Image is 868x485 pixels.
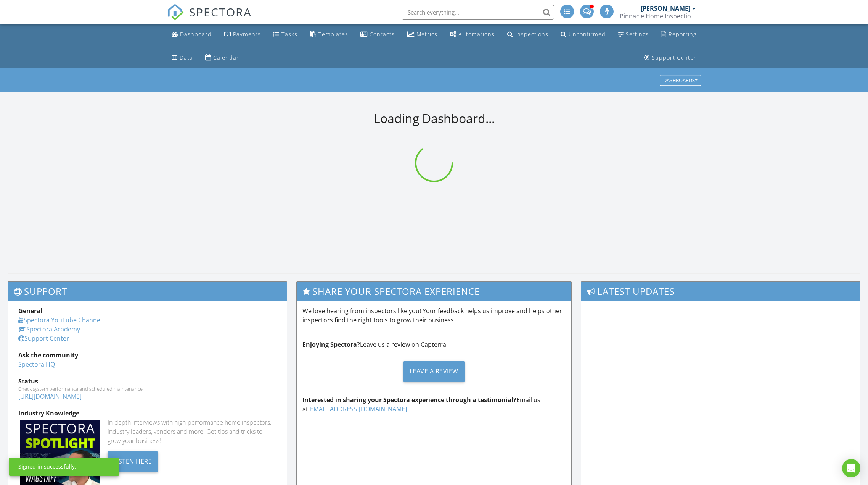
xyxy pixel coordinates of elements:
input: Search everything... [402,5,554,20]
a: Spectora Academy [18,325,80,333]
div: Automations [458,31,495,38]
h3: Share Your Spectora Experience [297,282,571,301]
div: Listen Here [108,451,158,472]
span: SPECTORA [189,4,252,20]
a: Support Center [641,51,699,65]
div: Industry Knowledge [18,409,276,418]
a: Inspections [504,27,551,42]
div: Open Intercom Messenger [842,459,860,477]
a: Spectora HQ [18,360,55,369]
div: Dashboards [663,78,698,83]
h3: Support [8,282,287,301]
button: Dashboards [660,75,701,86]
a: Automations (Advanced) [447,27,498,42]
a: Settings [615,27,652,42]
a: [EMAIL_ADDRESS][DOMAIN_NAME] [308,405,407,413]
a: [URL][DOMAIN_NAME] [18,392,82,401]
a: Data [169,51,196,65]
div: Settings [626,31,649,38]
img: The Best Home Inspection Software - Spectora [167,4,184,21]
div: Unconfirmed [569,31,606,38]
div: Inspections [515,31,548,38]
strong: Interested in sharing your Spectora experience through a testimonial? [302,396,516,404]
div: [PERSON_NAME] [641,5,690,12]
a: Metrics [404,27,440,42]
div: Dashboard [180,31,212,38]
a: Unconfirmed [558,27,609,42]
p: Leave us a review on Capterra! [302,340,565,349]
div: Reporting [669,31,696,38]
div: Leave a Review [403,361,465,382]
a: Spectora YouTube Channel [18,316,102,324]
div: In-depth interviews with high-performance home inspectors, industry leaders, vendors and more. Ge... [108,418,277,445]
div: Ask the community [18,351,276,360]
a: Dashboard [169,27,215,42]
div: Pinnacle Home Inspections [620,12,696,20]
p: We love hearing from inspectors like you! Your feedback helps us improve and helps other inspecto... [302,306,565,325]
strong: Enjoying Spectora? [302,340,360,349]
div: Payments [233,31,261,38]
a: Listen Here [108,457,158,465]
div: Data [180,54,193,61]
a: Tasks [270,27,301,42]
strong: General [18,307,42,315]
div: Signed in successfully. [18,463,76,470]
h3: Latest Updates [581,282,860,301]
a: Support Center [18,334,69,343]
a: Templates [307,27,351,42]
a: Leave a Review [302,355,565,388]
a: Reporting [658,27,699,42]
div: Templates [318,31,348,38]
a: Contacts [357,27,398,42]
p: Email us at . [302,395,565,414]
div: Check system performance and scheduled maintenance. [18,386,276,392]
div: Calendar [213,54,239,61]
div: Metrics [416,31,437,38]
a: Calendar [202,51,242,65]
div: Tasks [281,31,297,38]
a: Payments [221,27,264,42]
div: Status [18,377,276,386]
a: SPECTORA [167,10,252,26]
div: Contacts [370,31,395,38]
div: Support Center [652,54,696,61]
